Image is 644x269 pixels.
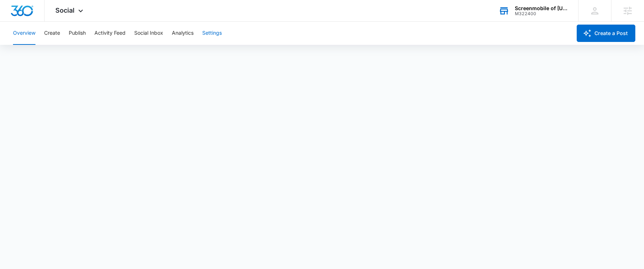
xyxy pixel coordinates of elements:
button: Settings [202,22,222,45]
button: Create a Post [577,25,635,42]
button: Analytics [172,22,194,45]
div: account id [515,11,568,16]
span: Social [55,7,75,14]
button: Publish [69,22,86,45]
button: Overview [13,22,35,45]
button: Create [44,22,60,45]
button: Activity Feed [94,22,126,45]
div: account name [515,5,568,11]
button: Social Inbox [134,22,163,45]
